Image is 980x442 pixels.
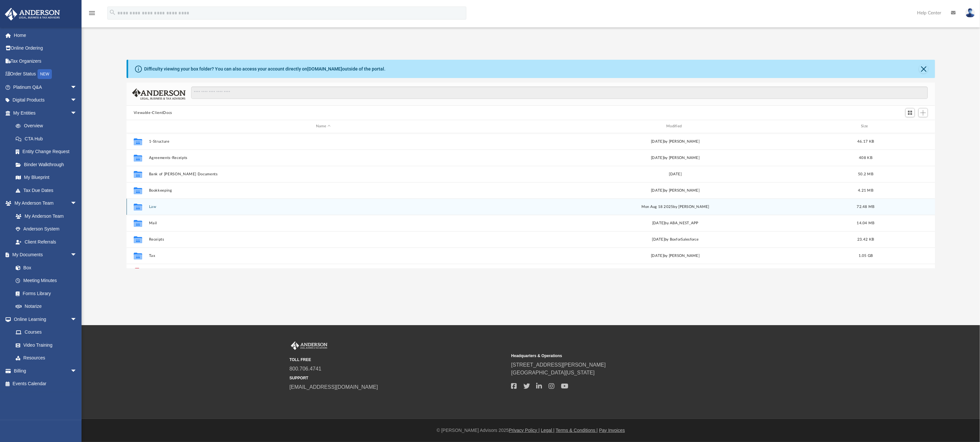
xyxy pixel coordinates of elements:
[882,123,927,129] div: id
[905,108,915,117] button: Switch to Grid View
[3,8,62,21] img: Anderson Advisors Platinum Portal
[5,197,83,210] a: My Anderson Teamarrow_drop_down
[109,9,116,16] i: search
[9,210,80,223] a: My Anderson Team
[858,188,873,192] span: 4.21 MB
[5,106,87,119] a: My Entitiesarrow_drop_down
[70,197,83,210] span: arrow_drop_down
[9,352,83,365] a: Resources
[501,138,850,144] div: [DATE] by [PERSON_NAME]
[5,364,87,377] a: Billingarrow_drop_down
[501,155,850,161] div: [DATE] by [PERSON_NAME]
[144,66,385,72] div: Difficulty viewing your box folder? You can also access your account directly on outside of the p...
[9,119,87,133] a: Overview
[88,12,96,17] a: menu
[149,172,498,176] button: Bank of [PERSON_NAME] Documents
[9,223,83,236] a: Anderson System
[5,313,83,326] a: Online Learningarrow_drop_down
[501,253,850,259] div: [DATE] by [PERSON_NAME]
[38,69,52,79] div: NEW
[307,66,342,71] a: [DOMAIN_NAME]
[149,237,498,242] button: Receipts
[5,81,87,94] a: Platinum Q&Aarrow_drop_down
[857,139,874,143] span: 46.17 KB
[501,123,850,129] div: Modified
[5,68,87,81] a: Order StatusNEW
[859,156,872,159] span: 408 KB
[149,188,498,193] button: Bookkeeping
[919,64,928,73] button: Close
[5,94,87,107] a: Digital Productsarrow_drop_down
[129,123,146,129] div: id
[70,94,83,107] span: arrow_drop_down
[134,110,172,116] button: Viewable-ClientDocs
[70,248,83,262] span: arrow_drop_down
[82,427,980,434] div: © [PERSON_NAME] Advisors 2025
[501,204,850,210] div: Mon Aug 18 2025 by [PERSON_NAME]
[9,235,83,248] a: Client Referrals
[127,133,935,268] div: grid
[9,339,80,352] a: Video Training
[149,139,498,144] button: 1-Structure
[5,42,87,55] a: Online Ordering
[70,106,83,120] span: arrow_drop_down
[290,375,507,381] small: SUPPORT
[70,364,83,378] span: arrow_drop_down
[290,366,322,371] a: 800.706.4741
[9,132,87,145] a: CTA Hub
[501,236,850,242] div: [DATE] by BoxforSalesforce
[501,187,850,193] div: [DATE] by [PERSON_NAME]
[857,205,874,208] span: 72.48 MB
[9,158,87,171] a: Binder Walkthrough
[511,370,595,375] a: [GEOGRAPHIC_DATA][US_STATE]
[509,428,540,433] a: Privacy Policy |
[852,123,879,129] div: Size
[5,377,87,390] a: Events Calendar
[501,171,850,177] div: [DATE]
[290,384,378,390] a: [EMAIL_ADDRESS][DOMAIN_NAME]
[290,341,329,350] img: Anderson Advisors Platinum Portal
[918,108,928,117] button: Add
[9,287,80,300] a: Forms Library
[149,254,498,258] button: Tax
[149,156,498,160] button: Agreements-Receipts
[5,29,87,42] a: Home
[88,9,96,17] i: menu
[70,81,83,94] span: arrow_drop_down
[541,428,555,433] a: Legal |
[858,254,873,257] span: 1.05 GB
[9,184,87,197] a: Tax Due Dates
[556,428,598,433] a: Terms & Conditions |
[149,221,498,225] button: Mail
[9,300,83,313] a: Notarize
[857,237,874,241] span: 23.42 KB
[5,55,87,68] a: Tax Organizers
[9,274,83,287] a: Meeting Minutes
[9,326,83,339] a: Courses
[857,221,874,225] span: 14.04 MB
[149,205,498,209] button: Law
[9,171,83,184] a: My Blueprint
[599,428,625,433] a: Pay Invoices
[511,353,729,359] small: Headquarters & Operations
[5,248,83,261] a: My Documentsarrow_drop_down
[511,362,606,368] a: [STREET_ADDRESS][PERSON_NAME]
[501,220,850,226] div: [DATE] by ABA_NEST_APP
[290,357,507,363] small: TOLL FREE
[965,8,975,18] img: User Pic
[191,87,928,99] input: Search files and folders
[70,313,83,326] span: arrow_drop_down
[148,123,498,129] div: Name
[9,145,87,158] a: Entity Change Request
[858,172,873,176] span: 50.2 MB
[9,261,80,274] a: Box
